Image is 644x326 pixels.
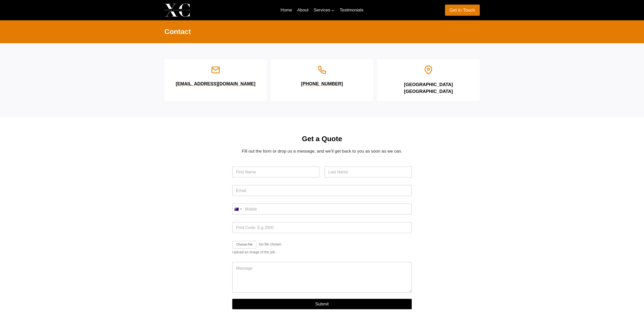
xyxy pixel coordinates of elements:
[164,26,480,37] h2: Contact
[277,74,367,87] a: [PHONE_NUMBER]
[337,4,366,16] a: Testimonials
[232,167,319,177] input: First Name
[295,4,311,16] a: About
[445,5,480,15] a: Get in Touch
[164,3,190,17] img: Xenos Civil
[278,4,366,16] nav: Primary Navigation
[232,134,412,144] h2: Get a Quote
[164,3,230,17] a: Xenos Civil
[232,204,412,215] input: Mobile
[324,167,411,177] input: Last Name
[171,74,261,87] a: [EMAIL_ADDRESS][DOMAIN_NAME]
[232,299,412,309] button: Submit
[232,185,412,196] input: Email
[314,7,335,13] span: Services
[232,250,412,254] div: Upload an Image of the job
[232,148,412,155] p: Fill out the form or drop us a message, and we’ll get back to you as soon as we can.
[232,204,243,215] button: Selected country
[278,4,295,16] a: Home
[232,222,412,233] input: Post Code: E.g 2000
[383,81,473,95] h6: [GEOGRAPHIC_DATA] [GEOGRAPHIC_DATA]
[194,6,230,14] p: Xenos Civil
[311,4,337,16] a: Services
